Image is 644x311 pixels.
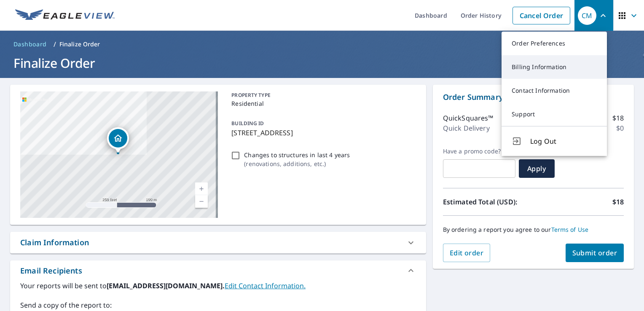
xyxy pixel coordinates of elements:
a: Current Level 17, Zoom In [195,182,208,195]
p: $18 [612,197,624,207]
span: Edit order [450,248,484,257]
b: [EMAIL_ADDRESS][DOMAIN_NAME]. [107,281,225,290]
p: Changes to structures in last 4 years [244,150,350,159]
p: Residential [231,99,412,108]
button: Log Out [502,126,607,156]
p: QuickSquares™ [443,113,494,123]
button: Edit order [443,244,491,262]
a: Cancel Order [513,7,570,24]
a: Billing Information [502,55,607,79]
label: Your reports will be sent to [20,281,416,291]
a: Order Preferences [502,32,607,55]
h1: Finalize Order [10,54,634,72]
li: / [54,39,56,49]
label: Have a promo code? [443,147,515,155]
p: $0 [616,123,624,133]
span: Apply [526,164,548,173]
div: Email Recipients [10,260,426,281]
label: Send a copy of the report to: [20,300,416,310]
a: Support [502,102,607,126]
button: Submit order [566,244,624,262]
a: Contact Information [502,79,607,102]
p: Quick Delivery [443,123,490,133]
img: EV Logo [15,9,115,22]
div: CM [578,6,596,25]
button: Apply [519,159,555,178]
p: $18 [612,113,624,123]
div: Claim Information [10,232,426,253]
div: Dropped pin, building 1, Residential property, 11921 NW 27th St Plantation, FL 33323 [107,127,129,153]
p: By ordering a report you agree to our [443,226,624,233]
div: Claim Information [20,237,89,248]
p: PROPERTY TYPE [231,91,412,99]
p: Order Summary [443,91,624,103]
a: Dashboard [10,38,50,51]
p: [STREET_ADDRESS] [231,128,412,138]
p: Finalize Order [59,40,100,48]
span: Submit order [572,248,617,257]
a: Current Level 17, Zoom Out [195,195,208,208]
div: Email Recipients [20,265,82,276]
p: BUILDING ID [231,120,264,127]
p: ( renovations, additions, etc. ) [244,159,350,168]
a: Terms of Use [551,225,589,233]
p: Estimated Total (USD): [443,197,534,207]
a: EditContactInfo [225,281,306,290]
span: Dashboard [13,40,47,48]
span: Log Out [530,136,597,146]
nav: breadcrumb [10,38,634,51]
